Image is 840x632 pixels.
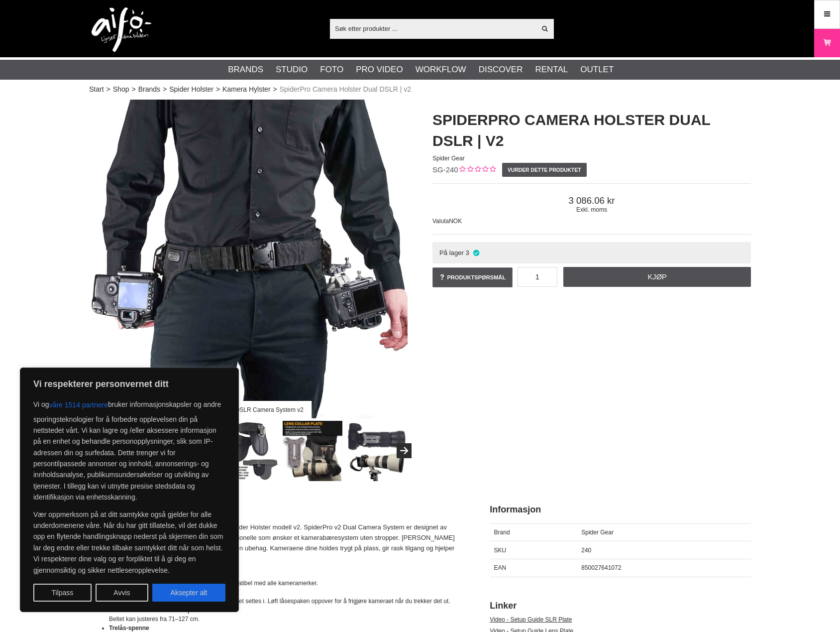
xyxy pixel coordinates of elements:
a: Foto [320,63,343,76]
img: logo.png [92,7,151,52]
img: Lens Collar Plate, for better balance [283,421,343,481]
a: Outlet [580,63,614,76]
span: Brand [494,529,510,536]
a: Kamera Hylster [222,84,270,95]
p: Vi respekterer personvernet ditt [33,378,225,390]
img: Attaches to the lens collar [347,421,407,481]
span: SG-240 [432,165,458,174]
span: > [216,84,220,95]
div: SpiderPro Dual DSLR Camera System v2 [185,401,312,418]
span: EAN [494,564,507,571]
span: Exkl. moms [432,206,751,213]
span: > [273,84,277,95]
span: SKU [494,547,507,554]
span: > [106,84,110,95]
h1: SpiderPro Camera Holster Dual DSLR | v2 [432,110,751,151]
a: Spider Holster [169,84,213,95]
li: Optimalisert for bruk på DSLR-kamerahus, kompatibel med alle kameramerker. [109,570,465,588]
span: NOK [449,218,462,225]
a: Discover [479,63,523,76]
span: Valuta [432,218,449,225]
button: Tilpass [33,584,92,602]
button: Next [397,443,412,458]
a: Produktspørsmål [432,267,513,287]
span: > [131,84,135,95]
a: Pro Video [356,63,403,76]
a: Rental [535,63,568,76]
a: Brands [138,84,160,95]
span: > [163,84,167,95]
a: Start [89,84,104,95]
div: Vi respekterer personvernet ditt [20,368,239,612]
strong: Trelås-spenne [109,625,149,632]
img: SpiderPro Dual DSLR Camera System v2 [89,100,408,418]
h2: Beskrivelse [89,504,465,516]
input: Søk etter produkter ... [330,21,535,36]
div: Kundevurdering: 0 [458,165,496,175]
button: Avvis [96,584,148,602]
a: Video - Setup Guide SLR Plate [490,616,572,623]
a: Vurder dette produktet [502,163,587,177]
h2: Linker [490,600,751,612]
span: 3 [466,249,469,256]
button: våre 1514 partnere [49,396,108,414]
li: Hylsteret låser seg automatisk hver gang kameraet settes i. Løft låsespaken oppover for å frigjør... [109,588,465,606]
p: Vær oppmerksom på at ditt samtykke også gjelder for alle underdomenene våre. Når du har gitt till... [33,509,225,576]
span: Spider Gear [432,155,465,162]
span: Spider Gear [581,529,614,536]
a: Workflow [416,63,466,76]
p: Vi og bruker informasjonskapsler og andre sporingsteknologier for å forbedre opplevelsen din på n... [33,396,225,503]
h2: Informasjon [490,504,751,516]
i: På lager [472,249,480,256]
button: Aksepter alt [152,584,225,602]
span: 3 086.06 [432,195,751,206]
span: 850027641072 [581,564,621,571]
span: På lager [439,249,464,256]
a: Kjøp [563,267,751,287]
img: The cameras sits comfortably on the hips [218,421,279,481]
li: Beltet kan justeres fra 71–127 cm. [109,606,465,624]
span: SpiderPro Camera Holster Dual DSLR | v2 [280,84,411,95]
span: 240 [581,547,591,554]
a: Shop [113,84,129,95]
p: SpiderPro Kamerahylster for to DSLR-kameraer, Spider Holster modell v2. SpiderPro v2 Dual Camera ... [89,522,465,564]
a: Brands [228,63,263,76]
a: Studio [276,63,308,76]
